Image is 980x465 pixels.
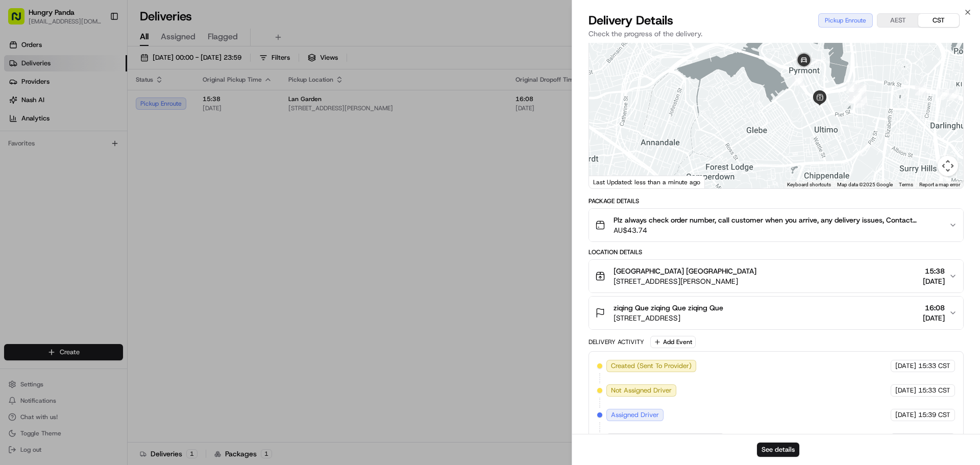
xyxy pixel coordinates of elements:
[10,133,65,141] div: Past conversations
[895,361,916,371] span: [DATE]
[918,410,950,420] span: 15:39 CST
[592,175,625,188] a: Open this area in Google Maps (opens a new window)
[174,101,186,113] button: Start new chat
[614,303,723,313] span: ziqing Que ziqing Que ziqing Que
[86,229,94,237] div: 💻
[938,89,949,100] div: 3
[46,108,140,116] div: We're available if you need us!
[21,97,40,116] img: 1732323095091-59ea418b-cfe3-43c8-9ae0-d0d06d6fd42c
[792,75,803,86] div: 13
[947,89,959,101] div: 1
[938,156,958,176] button: Map camera controls
[757,443,799,457] button: See details
[614,276,756,286] span: [STREET_ADDRESS][PERSON_NAME]
[837,182,893,187] span: Map data ©2025 Google
[90,186,110,194] span: 8月7日
[20,228,78,238] span: Knowledge Base
[10,229,18,237] div: 📗
[923,303,945,313] span: 16:08
[918,361,950,371] span: 15:33 CST
[614,266,756,276] span: [GEOGRAPHIC_DATA] [GEOGRAPHIC_DATA]
[96,228,164,238] span: API Documentation
[611,386,672,395] span: Not Assigned Driver
[787,181,831,188] button: Keyboard shortcuts
[850,92,862,104] div: 10
[846,82,857,93] div: 4
[611,410,659,420] span: Assigned Driver
[895,386,916,395] span: [DATE]
[589,12,673,29] span: Delivery Details
[32,186,83,194] span: [PERSON_NAME]
[918,386,950,395] span: 15:33 CST
[919,182,960,187] a: Report a map error
[158,131,186,143] button: See all
[589,260,963,292] button: [GEOGRAPHIC_DATA] [GEOGRAPHIC_DATA][STREET_ADDRESS][PERSON_NAME]15:38[DATE]
[923,266,945,276] span: 15:38
[855,96,867,108] div: 7
[895,410,916,420] span: [DATE]
[102,253,124,261] span: Pylon
[923,276,945,286] span: [DATE]
[589,197,964,205] div: Package Details
[918,14,959,27] button: CST
[34,158,37,166] span: •
[589,248,964,256] div: Location Details
[923,313,945,323] span: [DATE]
[10,176,27,192] img: Asif Zaman Khan
[10,10,31,31] img: Nash
[10,97,29,116] img: 1736555255976-a54dd68f-1ca7-489b-9aae-adbdc363a1c4
[614,313,723,323] span: [STREET_ADDRESS]
[589,297,963,329] button: ziqing Que ziqing Que ziqing Que[STREET_ADDRESS]16:08[DATE]
[39,158,63,166] span: 8月15日
[589,176,705,188] div: Last Updated: less than a minute ago
[6,224,82,242] a: 📗Knowledge Base
[589,209,963,241] button: Plz always check order number, call customer when you arrive, any delivery issues, Contact WhatsA...
[611,361,692,371] span: Created (Sent To Provider)
[589,338,644,346] div: Delivery Activity
[849,92,860,103] div: 9
[854,84,865,95] div: 5
[877,14,918,27] button: AEST
[614,225,941,235] span: AU$43.74
[82,224,168,242] a: 💻API Documentation
[85,186,88,194] span: •
[20,186,29,194] img: 1736555255976-a54dd68f-1ca7-489b-9aae-adbdc363a1c4
[650,336,696,348] button: Add Event
[915,84,926,95] div: 12
[72,253,124,261] a: Powered byPylon
[10,41,186,57] p: Welcome 👋
[592,175,625,188] img: Google
[614,215,941,225] span: Plz always check order number, call customer when you arrive, any delivery issues, Contact WhatsA...
[589,29,964,39] p: Check the progress of the delivery.
[27,66,168,77] input: Clear
[46,97,167,108] div: Start new chat
[855,85,867,96] div: 6
[899,182,913,187] a: Terms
